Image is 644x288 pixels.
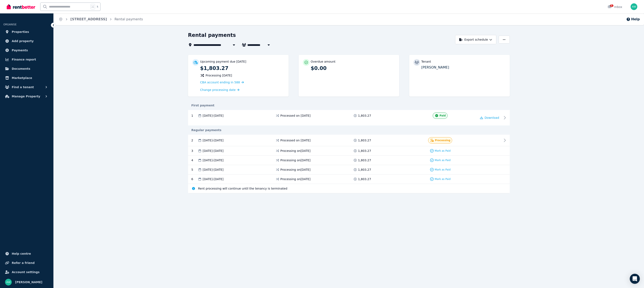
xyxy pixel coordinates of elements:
[435,177,451,181] span: Mark as Paid
[3,268,50,276] a: Account settings
[358,177,371,181] span: 1,803.27
[203,138,224,142] span: [DATE] - [DATE]
[3,74,50,82] a: Marketplace
[421,59,431,64] p: Tenant
[188,32,236,39] h1: Rental payments
[12,29,29,34] span: Properties
[12,75,32,80] span: Marketplace
[115,17,143,21] a: Rental payments
[12,270,40,275] span: Account settings
[280,138,311,142] span: Processed on [DATE]
[200,81,240,84] span: CBA account ending in 588
[97,5,98,8] span: k
[203,114,224,118] span: [DATE] - [DATE]
[3,46,50,54] a: Payments
[191,158,198,162] div: 4
[12,94,40,99] span: Manage Property
[191,149,198,153] div: 3
[358,158,371,162] span: 1,803.27
[435,168,451,171] span: Mark as Paid
[198,186,287,191] span: Rent processing will continue until the tenancy is terminated
[610,4,613,7] span: 1
[3,83,50,91] button: Find a tenant
[188,128,510,132] div: Regular payments
[203,177,224,181] span: [DATE] - [DATE]
[203,158,224,162] span: [DATE] - [DATE]
[358,114,371,118] span: 1,803.27
[440,114,446,117] span: Paid
[455,35,496,44] button: Export schedule
[200,88,240,92] a: Change processing date
[3,28,50,36] a: Properties
[435,159,451,162] span: Mark as Paid
[12,39,34,44] span: Add property
[188,103,510,107] div: First payment
[54,13,148,25] nav: Breadcrumb
[3,37,50,45] a: Add property
[3,65,50,73] a: Documents
[191,168,198,172] div: 5
[3,259,50,267] a: Refer a friend
[3,92,50,101] button: Manage Property
[280,177,311,181] span: Processing on [DATE]
[626,17,640,22] button: Help
[12,57,36,62] span: Finance report
[435,149,451,152] span: Mark as Paid
[358,168,371,172] span: 1,803.27
[608,5,622,9] div: Inbox
[311,59,336,64] p: Overdue amount
[311,65,395,72] p: $0.00
[5,279,12,285] img: Andrew Wong
[206,73,232,77] span: Processing [DATE]
[7,4,35,10] img: RentBetter
[358,138,371,142] span: 1,803.27
[191,114,198,118] div: 1
[358,149,371,153] span: 1,803.27
[12,251,31,256] span: Help centre
[3,249,50,258] a: Help centre
[280,168,311,172] span: Processing on [DATE]
[200,65,284,72] p: $1,803.27
[200,59,246,64] p: Upcoming payment due [DATE]
[280,149,311,153] span: Processing on [DATE]
[12,85,34,90] span: Find a tenant
[203,168,224,172] span: [DATE] - [DATE]
[12,48,28,53] span: Payments
[191,177,198,181] div: 6
[280,158,311,162] span: Processing on [DATE]
[191,137,198,143] div: 2
[280,114,311,118] span: Processed on [DATE]
[480,116,499,120] button: Download
[15,280,42,285] span: [PERSON_NAME]
[630,274,640,284] div: Open Intercom Messenger
[70,17,107,21] a: [STREET_ADDRESS]
[435,139,450,142] span: Processing
[421,65,506,70] p: [PERSON_NAME]
[12,260,35,265] span: Refer a friend
[3,23,17,26] span: ORGANISE
[203,149,224,153] span: [DATE] - [DATE]
[200,88,236,92] span: Change processing date
[12,66,30,71] span: Documents
[631,3,637,10] img: Andrew Wong
[485,116,499,119] span: Download
[3,55,50,64] a: Finance report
